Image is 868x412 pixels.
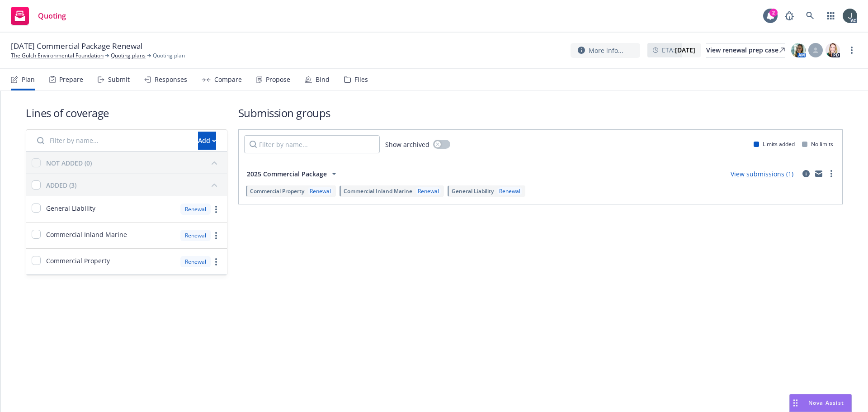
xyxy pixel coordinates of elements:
[250,187,304,195] span: Commercial Property
[589,46,623,55] span: More info...
[826,168,837,179] a: more
[354,76,368,83] div: Files
[211,204,222,215] a: more
[808,399,844,407] span: Nova Assist
[108,76,130,83] div: Submit
[416,187,441,195] div: Renewal
[822,7,840,25] a: Switch app
[198,132,216,149] div: Add
[155,76,187,83] div: Responses
[211,230,222,241] a: more
[316,76,330,83] div: Bind
[801,168,811,179] a: circleInformation
[180,256,211,267] div: Renewal
[244,135,380,153] input: Filter by name...
[780,7,798,25] a: Report a Bug
[266,76,290,83] div: Propose
[706,43,785,57] a: View renewal prep case
[675,46,695,54] strong: [DATE]
[38,12,66,19] span: Quoting
[238,105,843,120] h1: Submission groups
[308,187,333,195] div: Renewal
[153,52,185,60] span: Quoting plan
[111,52,146,60] a: Quoting plans
[11,41,142,52] span: [DATE] Commercial Package Renewal
[452,187,494,195] span: General Liability
[385,140,429,149] span: Show archived
[801,7,819,25] a: Search
[497,187,522,195] div: Renewal
[706,43,785,57] div: View renewal prep case
[754,140,795,148] div: Limits added
[22,76,35,83] div: Plan
[11,52,104,60] a: The Gulch Environmental Foundation
[46,156,222,170] button: NOT ADDED (0)
[571,43,640,58] button: More info...
[32,132,193,150] input: Filter by name...
[46,256,110,265] span: Commercial Property
[214,76,242,83] div: Compare
[826,43,840,57] img: photo
[731,170,793,178] a: View submissions (1)
[247,169,327,179] span: 2025 Commercial Package
[662,45,695,55] span: ETA :
[180,204,211,215] div: Renewal
[46,230,127,239] span: Commercial Inland Marine
[46,180,76,190] div: ADDED (3)
[198,132,216,150] button: Add
[46,158,92,168] div: NOT ADDED (0)
[769,9,778,17] div: 2
[26,105,227,120] h1: Lines of coverage
[244,165,342,183] button: 2025 Commercial Package
[790,394,801,412] div: Drag to move
[791,43,806,57] img: photo
[846,45,857,56] a: more
[813,168,824,179] a: mail
[802,140,833,148] div: No limits
[59,76,83,83] div: Prepare
[7,3,70,28] a: Quoting
[46,178,222,192] button: ADDED (3)
[843,9,857,23] img: photo
[46,204,95,213] span: General Liability
[211,256,222,267] a: more
[344,187,412,195] span: Commercial Inland Marine
[789,394,852,412] button: Nova Assist
[180,230,211,241] div: Renewal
